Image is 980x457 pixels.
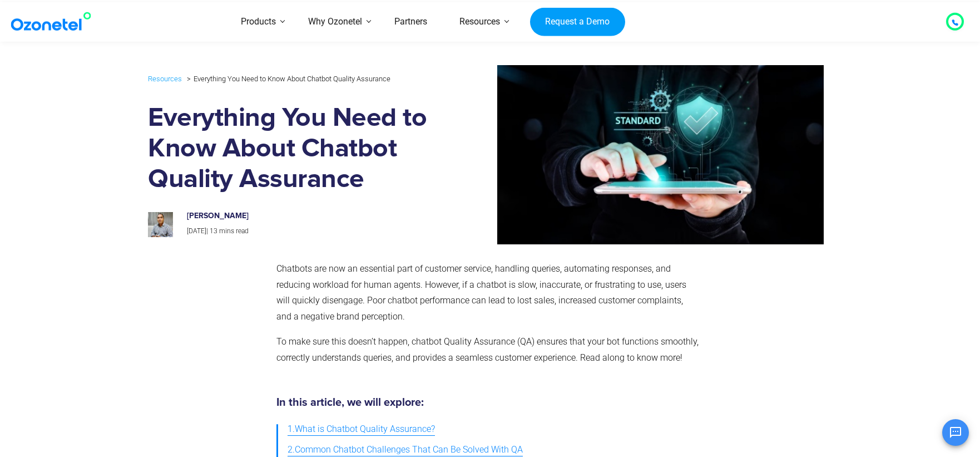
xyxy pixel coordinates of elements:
h5: In this article, we will explore: [276,397,699,408]
p: To make sure this doesn’t happen, chatbot Quality Assurance (QA) ensures that your bot functions ... [276,334,699,366]
p: Chatbots are now an essential part of customer service, handling queries, automating responses, a... [276,261,699,325]
span: [DATE] [187,227,206,235]
a: Request a Demo [530,7,625,36]
p: | [187,225,422,238]
button: Open chat [942,419,969,446]
a: 1.What is Chatbot Quality Assurance? [288,419,435,440]
span: 13 [210,227,217,235]
img: prashanth-kancherla_avatar_1-200x200.jpeg [148,212,173,237]
li: Everything You Need to Know About Chatbot Quality Assurance [184,72,390,86]
h1: Everything You Need to Know About Chatbot Quality Assurance [148,103,433,195]
a: Products [225,2,292,42]
h6: [PERSON_NAME] [187,212,422,221]
span: 1.What is Chatbot Quality Assurance? [288,421,435,438]
a: Why Ozonetel [292,2,378,42]
a: Resources [443,2,516,42]
span: mins read [219,227,249,235]
a: Resources [148,72,182,85]
a: Partners [378,2,443,42]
